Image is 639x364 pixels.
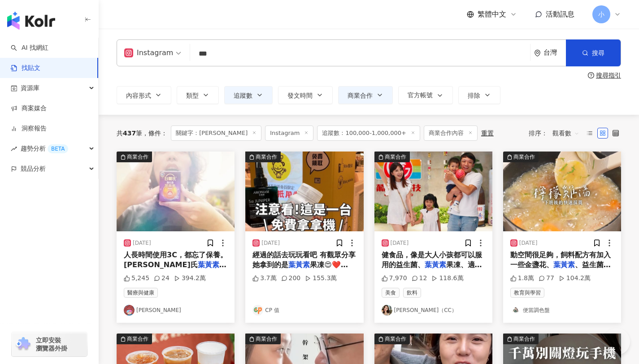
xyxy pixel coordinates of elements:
[252,305,356,316] a: KOL AvatarCP 值
[338,86,393,104] button: 商業合作
[174,274,206,283] div: 394.2萬
[278,86,333,104] button: 發文時間
[252,251,356,269] span: 經過的話去玩玩看吧 有觀眾分享她拿到的是
[11,146,17,152] span: rise
[256,152,277,161] div: 商業合作
[382,305,485,316] a: KOL Avatar[PERSON_NAME]（CC）
[348,92,373,99] span: 商業合作
[36,336,67,352] span: 立即安裝 瀏覽器外掛
[127,152,148,161] div: 商業合作
[317,126,420,141] span: 追蹤數：100,000-1,000,000+
[281,274,301,283] div: 200
[424,126,478,141] span: 商業合作內容
[252,274,276,283] div: 3.7萬
[403,288,421,298] span: 飲料
[431,274,463,283] div: 118.6萬
[468,92,480,99] span: 排除
[382,288,400,298] span: 美食
[133,239,151,247] div: [DATE]
[374,152,492,231] div: post-image商業合作
[510,251,611,269] span: 動空間很足夠，飼料配方有加入一些金盞花、
[142,130,167,137] span: 條件 ：
[458,86,500,104] button: 排除
[127,334,148,343] div: 商業合作
[382,260,482,279] span: 果凍、適合送長輩的靈芝王、人蔘王養
[123,130,136,137] span: 437
[177,86,219,104] button: 類型
[245,152,363,231] div: post-image商業合作
[513,152,535,161] div: 商業合作
[288,260,310,269] mark: 葉黃素
[534,50,541,56] span: environment
[478,9,506,19] span: 繁體中文
[21,139,68,159] span: 趨勢分析
[385,334,406,343] div: 商業合作
[391,239,409,247] div: [DATE]
[245,152,363,231] img: post-image
[12,332,87,356] a: chrome extension立即安裝 瀏覽器外掛
[596,72,621,79] div: 搜尋指引
[198,260,226,269] mark: 葉黃素
[382,305,392,316] img: KOL Avatar
[252,305,263,316] img: KOL Avatar
[171,126,261,141] span: 關鍵字：[PERSON_NAME]
[598,9,604,19] span: 小
[21,78,39,98] span: 資源庫
[374,152,492,231] img: post-image
[48,144,68,153] div: BETA
[510,274,534,283] div: 1.8萬
[510,260,611,279] span: 、益生菌等等，所以這樣條件，雞肉的
[14,337,32,351] img: chrome extension
[412,274,427,283] div: 12
[117,130,142,137] div: 共 筆
[126,92,151,99] span: 內容形式
[592,49,604,56] span: 搜尋
[256,334,277,343] div: 商業合作
[529,126,584,140] div: 排序：
[566,39,621,66] button: 搜尋
[124,305,227,316] a: KOL Avatar[PERSON_NAME]
[503,152,621,231] img: post-image
[539,274,554,283] div: 77
[588,72,594,78] span: question-circle
[510,305,521,316] img: KOL Avatar
[124,288,158,298] span: 醫療與健康
[543,49,566,56] div: 台灣
[11,104,47,113] a: 商案媒合
[124,251,227,269] span: 人長時間使用3C，都忘了保養。 [PERSON_NAME]氏
[510,288,544,298] span: 教育與學習
[382,274,407,283] div: 7,970
[117,152,235,231] div: post-image商業合作
[503,152,621,231] div: post-image商業合作
[603,328,630,355] iframe: Help Scout Beacon - Open
[11,64,40,73] a: 找貼文
[513,334,535,343] div: 商業合作
[186,92,199,99] span: 類型
[408,91,433,99] span: 官方帳號
[305,274,337,283] div: 155.3萬
[7,12,55,30] img: logo
[385,152,406,161] div: 商業合作
[510,305,614,316] a: KOL Avatar便當調色盤
[154,274,170,283] div: 24
[546,10,574,18] span: 活動訊息
[224,86,273,104] button: 追蹤數
[552,126,579,140] span: 觀看數
[481,130,494,137] div: 重置
[11,43,48,52] a: searchAI 找網紅
[124,274,149,283] div: 5,245
[124,305,135,316] img: KOL Avatar
[124,46,173,60] div: Instagram
[11,124,47,133] a: 洞察報告
[553,260,575,269] mark: 葉黃素
[234,92,252,99] span: 追蹤數
[287,92,313,99] span: 發文時間
[519,239,538,247] div: [DATE]
[117,152,235,231] img: post-image
[261,239,280,247] div: [DATE]
[117,86,171,104] button: 內容形式
[382,251,482,269] span: 健食品，像是大人小孩都可以服用的益生菌、
[425,260,446,269] mark: 葉黃素
[398,86,453,104] button: 官方帳號
[265,126,313,141] span: Instagram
